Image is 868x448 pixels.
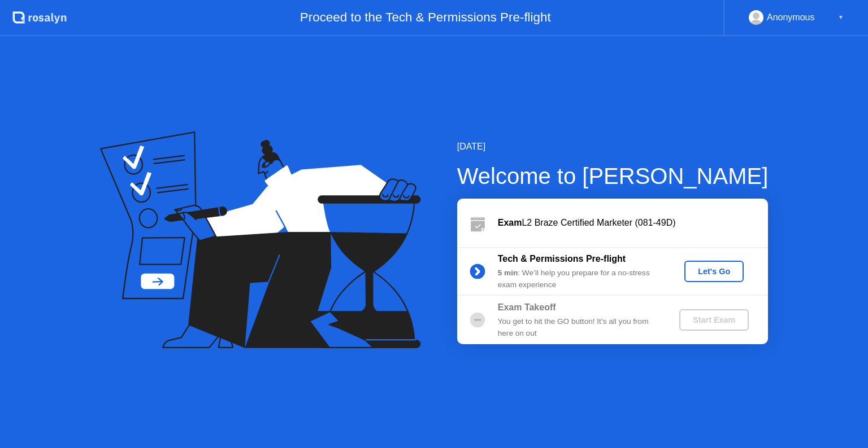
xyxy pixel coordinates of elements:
b: Exam [498,218,522,227]
b: Exam Takeoff [498,302,556,312]
button: Let's Go [684,261,744,282]
div: Anonymous [767,10,815,25]
div: L2 Braze Certified Marketer (081-49D) [498,216,768,230]
button: Start Exam [679,309,749,331]
b: Tech & Permissions Pre-flight [498,254,626,263]
b: 5 min [498,269,518,277]
div: Welcome to [PERSON_NAME] [457,159,769,193]
div: Let's Go [689,267,739,276]
div: : We’ll help you prepare for a no-stress exam experience [498,267,661,291]
div: Start Exam [684,315,744,324]
div: [DATE] [457,140,769,153]
div: ▼ [838,10,844,25]
div: You get to hit the GO button! It’s all you from here on out [498,316,661,339]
